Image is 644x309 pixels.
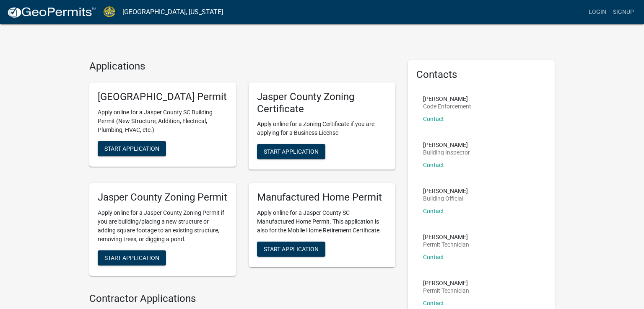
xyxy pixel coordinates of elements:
span: Start Application [104,145,159,152]
h5: Jasper County Zoning Permit [98,191,228,203]
span: Start Application [104,255,159,261]
h5: [GEOGRAPHIC_DATA] Permit [98,91,228,103]
p: [PERSON_NAME] [423,280,469,286]
p: Building Inspector [423,149,470,155]
wm-workflow-list-section: Applications [89,60,395,283]
h5: Manufactured Home Permit [257,191,387,203]
button: Start Application [257,144,325,159]
a: Contact [423,208,444,214]
a: [GEOGRAPHIC_DATA], [US_STATE] [122,5,223,19]
p: [PERSON_NAME] [423,234,469,240]
a: Contact [423,116,444,122]
p: Permit Technician [423,288,469,294]
a: Contact [423,300,444,306]
p: [PERSON_NAME] [423,188,468,194]
p: Apply online for a Zoning Certificate if you are applying for a Business License [257,120,387,137]
h5: Contacts [416,69,546,81]
p: Apply online for a Jasper County Zoning Permit if you are building/placing a new structure or add... [98,209,228,244]
span: Start Application [264,246,319,252]
p: [PERSON_NAME] [423,142,470,148]
button: Start Application [257,242,325,257]
h4: Applications [89,60,395,72]
a: Signup [610,4,637,20]
button: Start Application [98,250,166,265]
a: Login [585,4,610,20]
button: Start Application [98,141,166,156]
img: Jasper County, South Carolina [103,6,116,18]
h5: Jasper County Zoning Certificate [257,91,387,115]
p: Building Official [423,196,468,201]
a: Contact [423,162,444,168]
h4: Contractor Applications [89,293,395,305]
span: Start Application [264,148,319,155]
p: Permit Technician [423,242,469,247]
p: Code Enforcement [423,103,471,109]
a: Contact [423,254,444,260]
p: Apply online for a Jasper County SC Building Permit (New Structure, Addition, Electrical, Plumbin... [98,108,228,134]
p: [PERSON_NAME] [423,96,471,102]
p: Apply online for a Jasper County SC Manufactured Home Permit. This application is also for the Mo... [257,209,387,235]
